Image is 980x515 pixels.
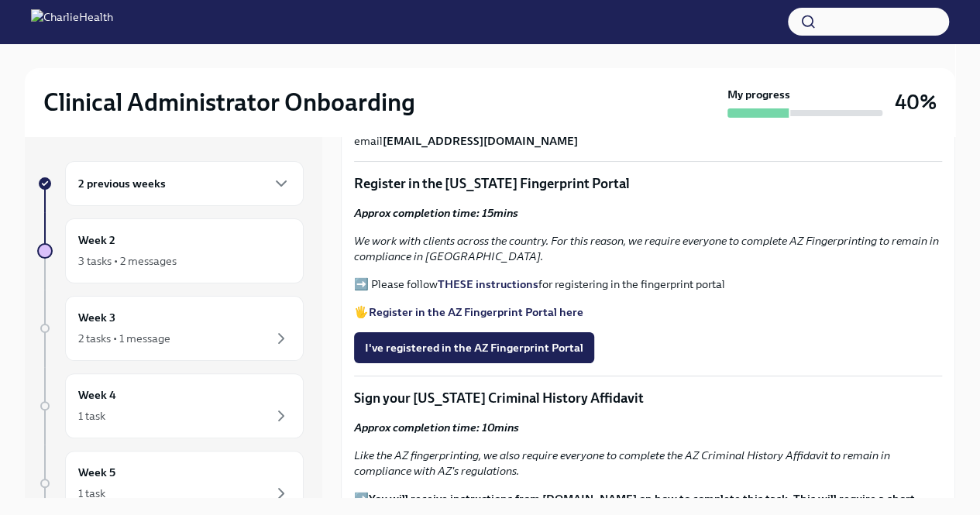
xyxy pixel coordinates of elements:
div: 1 task [78,486,105,501]
div: 3 tasks • 2 messages [78,253,177,269]
a: THESE instructions [438,277,538,291]
h6: Week 3 [78,309,115,326]
h6: Week 5 [78,464,115,481]
strong: My progress [727,87,790,102]
strong: Approx completion time: 15mins [354,206,518,220]
p: Register in the [US_STATE] Fingerprint Portal [354,174,942,193]
div: 2 tasks • 1 message [78,331,170,346]
div: 2 previous weeks [65,161,304,206]
button: I've registered in the AZ Fingerprint Portal [354,332,594,363]
p: ➡️ Please follow for registering in the fingerprint portal [354,276,942,292]
div: 1 task [78,408,105,424]
img: CharlieHealth [31,9,113,34]
strong: Approx completion time: 10mins [354,421,519,434]
span: I've registered in the AZ Fingerprint Portal [365,340,583,355]
h6: 2 previous weeks [78,175,166,192]
a: Week 32 tasks • 1 message [37,296,304,361]
p: Sign your [US_STATE] Criminal History Affidavit [354,389,942,407]
a: Register in the AZ Fingerprint Portal here [369,305,583,319]
a: Week 23 tasks • 2 messages [37,218,304,283]
h3: 40% [895,88,937,116]
p: 🖐️ [354,304,942,320]
h2: Clinical Administrator Onboarding [43,87,415,118]
em: We work with clients across the country. For this reason, we require everyone to complete AZ Fing... [354,234,939,263]
em: Like the AZ fingerprinting, we also require everyone to complete the AZ Criminal History Affidavi... [354,448,890,478]
a: Week 41 task [37,373,304,438]
h6: Week 4 [78,386,116,403]
h6: Week 2 [78,232,115,249]
strong: [EMAIL_ADDRESS][DOMAIN_NAME] [383,134,578,148]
